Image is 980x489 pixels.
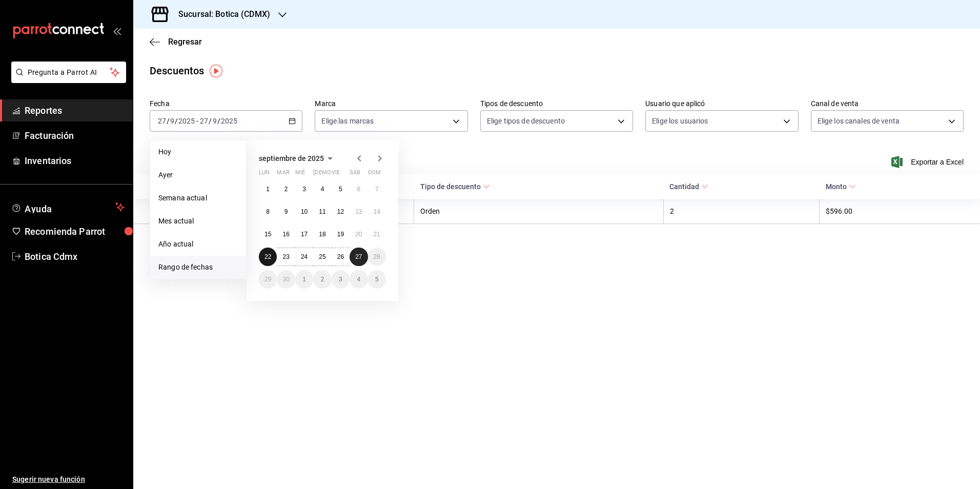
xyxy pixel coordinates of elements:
[168,37,202,47] span: Regresar
[313,202,331,221] button: 11 de septiembre de 2025
[313,169,374,180] abbr: jueves
[368,180,386,198] button: 7 de septiembre de 2025
[301,253,308,260] abbr: 24 de septiembre de 2025
[339,186,342,193] abbr: 5 de septiembre de 2025
[282,276,289,283] abbr: 30 de septiembre de 2025
[295,169,305,180] abbr: miércoles
[355,208,362,215] abbr: 13 de septiembre de 2025
[414,199,664,224] th: Orden
[818,116,900,126] span: Elige los canales de venta
[217,117,220,125] span: /
[25,225,125,238] span: Recomienda Parrot
[313,180,331,198] button: 4 de septiembre de 2025
[150,100,302,107] label: Fecha
[337,253,344,260] abbr: 26 de septiembre de 2025
[645,100,798,107] label: Usuario que aplicó
[277,169,289,180] abbr: martes
[332,248,350,266] button: 26 de septiembre de 2025
[355,253,362,260] abbr: 27 de septiembre de 2025
[321,276,324,283] abbr: 2 de octubre de 2025
[332,270,350,289] button: 3 de octubre de 2025
[350,225,367,243] button: 20 de septiembre de 2025
[277,202,295,221] button: 9 de septiembre de 2025
[321,186,324,193] abbr: 4 de septiembre de 2025
[12,474,125,485] span: Sugerir nueva función
[315,100,467,107] label: Marca
[158,239,238,250] span: Año actual
[337,208,344,215] abbr: 12 de septiembre de 2025
[277,270,295,289] button: 30 de septiembre de 2025
[368,169,381,180] abbr: domingo
[158,262,238,273] span: Rango de fechas
[374,208,380,215] abbr: 14 de septiembre de 2025
[25,154,125,168] span: Inventarios
[669,182,708,191] span: Cantidad
[284,186,288,193] abbr: 2 de septiembre de 2025
[259,180,277,198] button: 1 de septiembre de 2025
[295,270,313,289] button: 1 de octubre de 2025
[368,202,386,221] button: 14 de septiembre de 2025
[7,74,126,85] a: Pregunta a Parrot AI
[332,180,350,198] button: 5 de septiembre de 2025
[264,276,271,283] abbr: 29 de septiembre de 2025
[301,208,308,215] abbr: 10 de septiembre de 2025
[339,276,342,283] abbr: 3 de octubre de 2025
[259,202,277,221] button: 8 de septiembre de 2025
[266,186,270,193] abbr: 1 de septiembre de 2025
[158,170,238,180] span: Ayer
[167,117,170,125] span: /
[199,117,209,125] input: --
[28,67,110,78] span: Pregunta a Parrot AI
[113,27,121,35] button: open_drawer_menu
[259,169,270,180] abbr: lunes
[811,100,964,107] label: Canal de venta
[350,270,367,289] button: 4 de octubre de 2025
[175,117,178,125] span: /
[420,182,490,191] span: Tipo de descuento
[284,208,288,215] abbr: 9 de septiembre de 2025
[350,169,360,180] abbr: sábado
[158,216,238,227] span: Mes actual
[277,180,295,198] button: 2 de septiembre de 2025
[196,117,198,125] span: -
[350,248,367,266] button: 27 de septiembre de 2025
[487,116,565,126] span: Elige tipos de descuento
[259,248,277,266] button: 22 de septiembre de 2025
[158,147,238,157] span: Hoy
[302,276,306,283] abbr: 1 de octubre de 2025
[210,65,222,77] img: Tooltip marker
[350,202,367,221] button: 13 de septiembre de 2025
[220,117,238,125] input: ----
[332,169,340,180] abbr: viernes
[321,116,374,126] span: Elige las marcas
[150,63,204,78] div: Descuentos
[313,225,331,243] button: 18 de septiembre de 2025
[295,202,313,221] button: 10 de septiembre de 2025
[295,180,313,198] button: 3 de septiembre de 2025
[374,253,380,260] abbr: 28 de septiembre de 2025
[277,248,295,266] button: 23 de septiembre de 2025
[319,231,325,238] abbr: 18 de septiembre de 2025
[158,193,238,203] span: Semana actual
[157,117,167,125] input: --
[266,208,270,215] abbr: 8 de septiembre de 2025
[663,199,819,224] th: 2
[302,186,306,193] abbr: 3 de septiembre de 2025
[368,248,386,266] button: 28 de septiembre de 2025
[295,248,313,266] button: 24 de septiembre de 2025
[319,208,325,215] abbr: 11 de septiembre de 2025
[259,152,336,165] button: septiembre de 2025
[170,117,175,125] input: --
[212,117,217,125] input: --
[25,104,125,117] span: Reportes
[368,225,386,243] button: 21 de septiembre de 2025
[357,276,360,283] abbr: 4 de octubre de 2025
[25,201,111,213] span: Ayuda
[178,117,195,125] input: ----
[259,270,277,289] button: 29 de septiembre de 2025
[277,225,295,243] button: 16 de septiembre de 2025
[893,156,964,168] button: Exportar a Excel
[301,231,308,238] abbr: 17 de septiembre de 2025
[259,225,277,243] button: 15 de septiembre de 2025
